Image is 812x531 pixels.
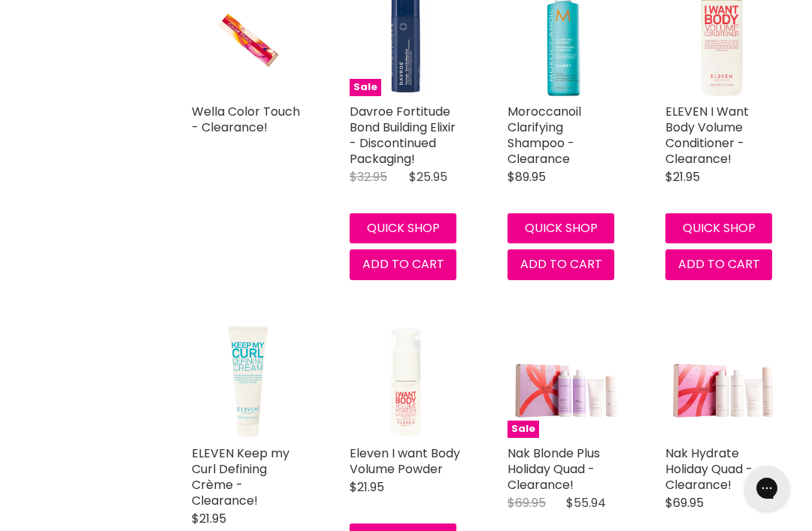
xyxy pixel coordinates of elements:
button: Add to cart [507,249,614,279]
button: Add to cart [665,249,772,279]
img: ELEVEN Keep my Curl Defining Crème - Clearance! [192,325,304,438]
span: Add to cart [520,255,602,273]
a: Eleven I want Body Volume Powder [350,445,460,478]
button: Add to cart [350,249,456,279]
a: Nak Blonde Plus Holiday Quad - Clearance! [507,445,600,493]
a: Moroccanoil Clarifying Shampoo - Clearance [507,103,581,167]
span: $25.95 [409,168,447,186]
span: $32.95 [350,168,387,186]
button: Quick shop [350,213,456,243]
a: Nak Blonde Plus Holiday Quad - Clearance! Sale [507,325,620,438]
span: $55.94 [566,494,606,511]
a: Nak Hydrate Holiday Quad - Clearance! [665,325,778,438]
span: $21.95 [350,478,384,496]
button: Quick shop [665,213,772,243]
span: $21.95 [192,510,226,527]
img: Nak Hydrate Holiday Quad - Clearance! [665,327,778,436]
a: Nak Hydrate Holiday Quad - Clearance! [665,445,753,493]
span: Add to cart [678,255,760,273]
img: Eleven I want Body Volume Powder [350,325,462,438]
a: Davroe Fortitude Bond Building Elixir - Discontinued Packaging! [350,103,456,167]
span: Add to cart [362,255,444,273]
span: $69.95 [665,494,704,511]
span: $69.95 [507,494,546,511]
img: Nak Blonde Plus Holiday Quad - Clearance! [507,327,620,436]
span: Sale [350,79,381,96]
iframe: Gorgias live chat messenger [737,460,797,516]
a: ELEVEN Keep my Curl Defining Crème - Clearance! [192,445,289,509]
button: Quick shop [507,213,614,243]
a: ELEVEN I Want Body Volume Conditioner - Clearance! [665,103,749,167]
a: Wella Color Touch - Clearance! [192,103,300,136]
span: $89.95 [507,168,546,186]
span: $21.95 [665,168,700,186]
span: Sale [507,421,539,438]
